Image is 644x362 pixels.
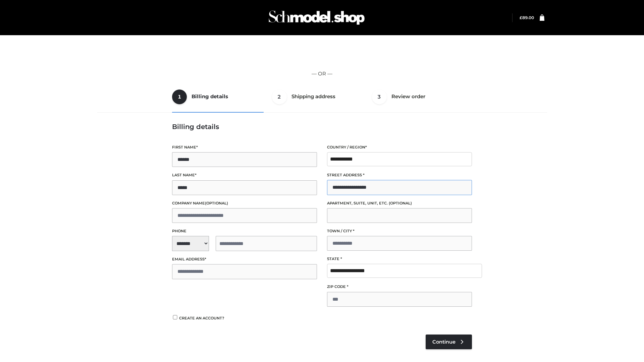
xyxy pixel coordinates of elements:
label: First name [172,144,317,150]
label: Town / City [327,228,472,234]
label: ZIP Code [327,284,472,290]
label: Company name [172,200,317,206]
img: Schmodel Admin 964 [266,4,367,31]
label: Apartment, suite, unit, etc. [327,200,472,206]
label: Last name [172,172,317,178]
p: — OR — [100,69,544,78]
bdi: 89.00 [520,15,534,20]
label: Country / Region [327,144,472,150]
label: Street address [327,172,472,178]
span: £ [520,15,522,20]
a: Continue [426,335,472,349]
span: (optional) [389,201,412,205]
a: £89.00 [520,15,534,20]
h3: Billing details [172,123,472,131]
span: Create an account? [179,316,224,320]
span: Continue [432,339,455,345]
input: Create an account? [172,315,178,319]
iframe: Secure express checkout frame [98,44,546,63]
label: Email address [172,256,317,262]
label: Phone [172,228,317,234]
span: (optional) [205,201,228,205]
label: State [327,256,472,262]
